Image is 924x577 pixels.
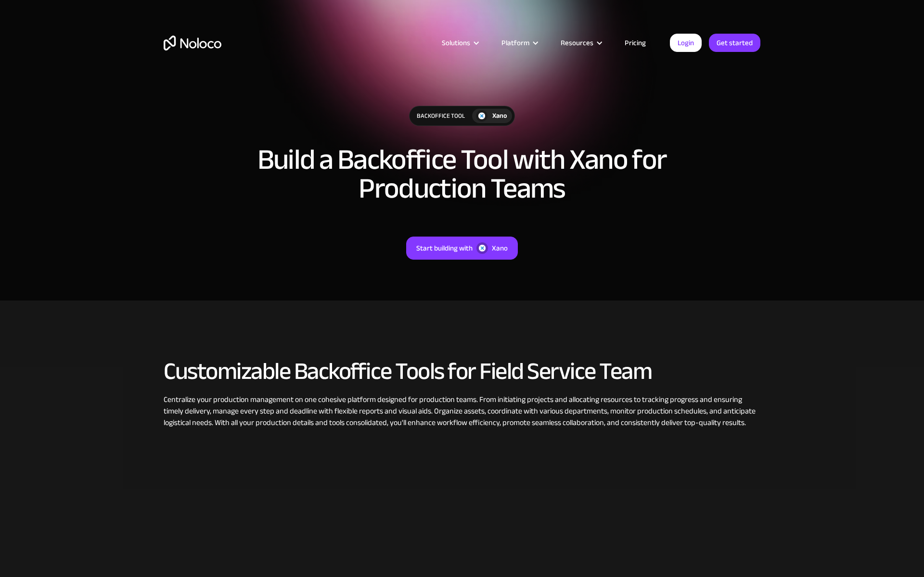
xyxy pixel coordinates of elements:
div: Xano [492,111,507,121]
a: Pricing [613,37,658,49]
h1: Build a Backoffice Tool with Xano for Production Teams [245,145,679,203]
div: Solutions [430,37,489,49]
div: Resources [549,37,613,49]
div: Platform [501,37,529,49]
div: Centralize your production management on one cohesive platform designed for production teams. Fro... [164,394,760,428]
div: Platform [489,37,549,49]
div: Backoffice Tool [410,106,472,125]
div: Resources [561,37,593,49]
a: Start building withXano [406,237,518,260]
div: Start building with [416,242,473,254]
h2: Customizable Backoffice Tools for Field Service Team [164,358,760,384]
div: Xano [492,242,508,254]
a: Get started [709,34,760,52]
div: Solutions [442,37,470,49]
a: home [164,36,221,50]
a: Login [670,34,702,52]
